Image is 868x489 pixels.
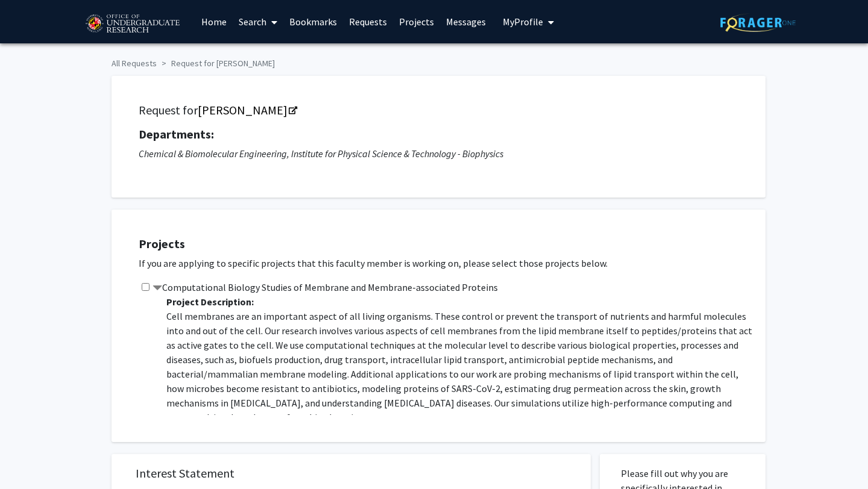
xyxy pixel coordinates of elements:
a: Home [195,1,233,43]
a: Projects [393,1,440,43]
span: My Profile [503,16,543,28]
a: All Requests [112,58,157,69]
ol: breadcrumb [112,52,756,70]
label: Computational Biology Studies of Membrane and Membrane-associated Proteins [153,280,498,294]
a: Messages [440,1,492,43]
a: Bookmarks [283,1,343,43]
b: Project Description: [166,296,254,308]
img: ForagerOne Logo [720,13,796,32]
a: Opens in a new tab [198,102,296,117]
a: Search [233,1,283,43]
a: Requests [343,1,393,43]
img: University of Maryland Logo [81,9,183,39]
h5: Request for [139,103,738,117]
li: Request for [PERSON_NAME] [157,57,275,70]
iframe: Chat [9,435,51,480]
strong: Projects [139,236,185,251]
p: Cell membranes are an important aspect of all living organisms. These control or prevent the tran... [166,309,753,425]
strong: Departments: [139,126,214,142]
h5: Interest Statement [136,466,567,481]
p: If you are applying to specific projects that this faculty member is working on, please select th... [139,256,753,270]
i: Chemical & Biomolecular Engineering, Institute for Physical Science & Technology - Biophysics [139,148,503,160]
